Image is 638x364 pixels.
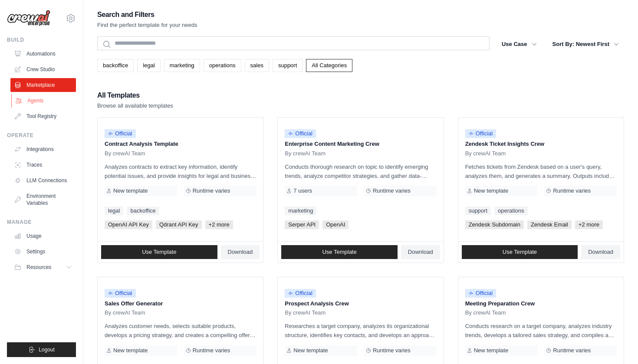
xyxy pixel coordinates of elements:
span: By crewAI Team [105,309,145,316]
p: Sales Offer Generator [105,299,256,308]
p: Researches a target company, analyzes its organizational structure, identifies key contacts, and ... [285,321,436,340]
span: By crewAI Team [465,150,506,157]
span: Qdrant API Key [156,220,202,229]
span: Use Template [503,249,537,256]
span: New template [113,347,148,354]
a: Download [581,245,620,259]
a: Environment Variables [10,189,76,210]
a: legal [105,207,123,215]
p: Browse all available templates [97,102,173,110]
p: Conducts research on a target company, analyzes industry trends, develops a tailored sales strate... [465,321,617,340]
span: Official [105,289,136,298]
span: New template [474,347,508,354]
a: Traces [10,158,76,172]
span: Runtime varies [193,347,230,354]
a: Usage [10,229,76,243]
span: 7 users [293,187,312,194]
p: Contract Analysis Template [105,140,256,148]
a: LLM Connections [10,174,76,187]
span: New template [293,347,328,354]
p: Prospect Analysis Crew [285,299,436,308]
span: Resources [26,264,51,271]
div: Build [7,36,76,43]
span: Use Template [322,249,356,256]
p: Fetches tickets from Zendesk based on a user's query, analyzes them, and generates a summary. Out... [465,162,617,180]
button: Logout [7,342,76,357]
span: Runtime varies [373,347,411,354]
span: Official [105,129,136,138]
a: Use Template [281,245,398,259]
p: Meeting Preparation Crew [465,299,617,308]
a: Use Template [101,245,217,259]
span: Download [588,249,613,256]
a: sales [245,59,269,72]
span: By crewAI Team [465,309,506,316]
span: Zendesk Email [527,220,572,229]
p: Enterprise Content Marketing Crew [285,140,436,148]
a: Use Template [462,245,578,259]
a: backoffice [127,207,159,215]
a: Agents [11,94,77,108]
a: Crew Studio [10,62,76,76]
span: Runtime varies [373,187,411,194]
a: marketing [285,207,316,215]
span: New template [474,187,508,194]
a: marketing [164,59,200,72]
span: Official [465,129,497,138]
span: Runtime varies [553,347,591,354]
img: Logo [7,10,50,26]
span: New template [113,187,148,194]
p: Zendesk Ticket Insights Crew [465,140,617,148]
span: Use Template [142,249,176,256]
span: Zendesk Subdomain [465,220,524,229]
a: Automations [10,47,76,61]
p: Conducts thorough research on topic to identify emerging trends, analyze competitor strategies, a... [285,162,436,180]
span: Runtime varies [553,187,591,194]
span: OpenAI API Key [105,220,152,229]
a: Marketplace [10,78,76,92]
a: All Categories [306,59,352,72]
span: By crewAI Team [105,150,145,157]
div: Manage [7,219,76,226]
span: Official [285,289,316,298]
span: Serper API [285,220,319,229]
p: Analyzes contracts to extract key information, identify potential issues, and provide insights fo... [105,162,256,180]
a: legal [137,59,160,72]
a: Download [221,245,260,259]
a: Settings [10,245,76,259]
p: Analyzes customer needs, selects suitable products, develops a pricing strategy, and creates a co... [105,321,256,340]
button: Use Case [497,36,542,52]
a: Download [401,245,440,259]
a: Integrations [10,142,76,156]
h2: Search and Filters [97,9,197,21]
span: Official [465,289,497,298]
span: By crewAI Team [285,309,326,316]
span: Logout [39,346,55,353]
a: support [465,207,491,215]
button: Resources [10,260,76,274]
a: operations [494,207,528,215]
span: Official [285,129,316,138]
span: Download [228,249,253,256]
h2: All Templates [97,89,173,102]
span: Download [408,249,433,256]
span: +2 more [575,220,603,229]
a: operations [204,59,241,72]
span: Runtime varies [193,187,230,194]
a: Tool Registry [10,109,76,123]
p: Find the perfect template for your needs [97,21,197,30]
span: +2 more [205,220,233,229]
span: OpenAI [322,220,349,229]
span: By crewAI Team [285,150,326,157]
a: backoffice [97,59,134,72]
button: Sort By: Newest First [547,36,624,52]
a: support [273,59,303,72]
div: Operate [7,132,76,139]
